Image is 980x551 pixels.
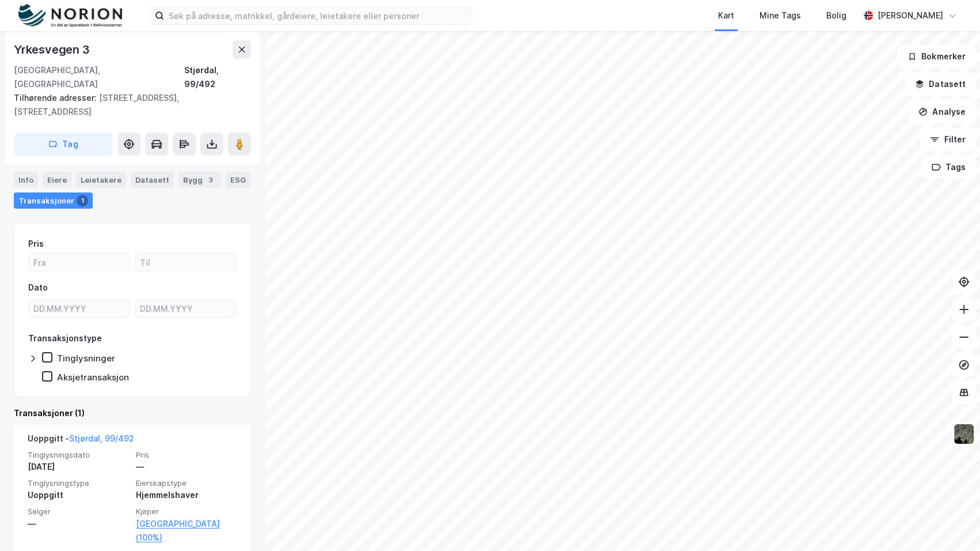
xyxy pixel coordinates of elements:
[922,496,980,551] div: Kontrollprogram for chat
[14,40,92,59] div: Yrkesvegen 3
[43,172,71,188] div: Eiere
[878,9,943,22] div: [PERSON_NAME]
[178,172,221,188] div: Bygg
[28,517,129,531] div: —
[909,100,975,123] button: Analyse
[69,433,134,443] a: Stjørdal, 99/492
[164,7,472,24] input: Søk på adresse, matrikkel, gårdeiere, leietakere eller personer
[718,9,734,22] div: Kart
[28,237,44,251] div: Pris
[14,172,38,188] div: Info
[14,406,251,420] div: Transaksjoner (1)
[226,172,250,188] div: ESG
[14,93,99,103] span: Tilhørende adresser:
[136,460,237,474] div: —
[28,507,129,516] span: Selger
[28,478,129,488] span: Tinglysningstype
[135,254,236,271] input: Til
[28,432,134,450] div: Uoppgitt -
[826,9,846,22] div: Bolig
[920,128,975,151] button: Filter
[205,174,216,186] div: 3
[898,45,975,68] button: Bokmerker
[29,300,130,317] input: DD.MM.YYYY
[28,488,129,502] div: Uoppgitt
[14,63,184,91] div: [GEOGRAPHIC_DATA], [GEOGRAPHIC_DATA]
[14,193,93,209] div: Transaksjoner
[131,172,174,188] div: Datasett
[28,281,48,295] div: Dato
[136,507,237,516] span: Kjøper
[28,450,129,460] span: Tinglysningsdato
[57,372,129,383] div: Aksjetransaksjon
[135,300,236,317] input: DD.MM.YYYY
[759,9,801,22] div: Mine Tags
[922,496,980,551] iframe: Chat Widget
[136,450,237,460] span: Pris
[905,73,975,96] button: Datasett
[76,172,126,188] div: Leietakere
[57,353,115,364] div: Tinglysninger
[14,133,113,156] button: Tag
[922,156,975,179] button: Tags
[28,460,129,474] div: [DATE]
[136,488,237,502] div: Hjemmelshaver
[14,91,242,119] div: [STREET_ADDRESS], [STREET_ADDRESS]
[953,423,975,445] img: 9k=
[77,195,88,206] div: 1
[29,254,130,271] input: Fra
[136,478,237,488] span: Eierskapstype
[184,63,251,91] div: Stjørdal, 99/492
[18,4,122,28] img: norion-logo.80e7a08dc31c2e691866.png
[136,517,237,545] a: [GEOGRAPHIC_DATA] (100%)
[28,331,102,345] div: Transaksjonstype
